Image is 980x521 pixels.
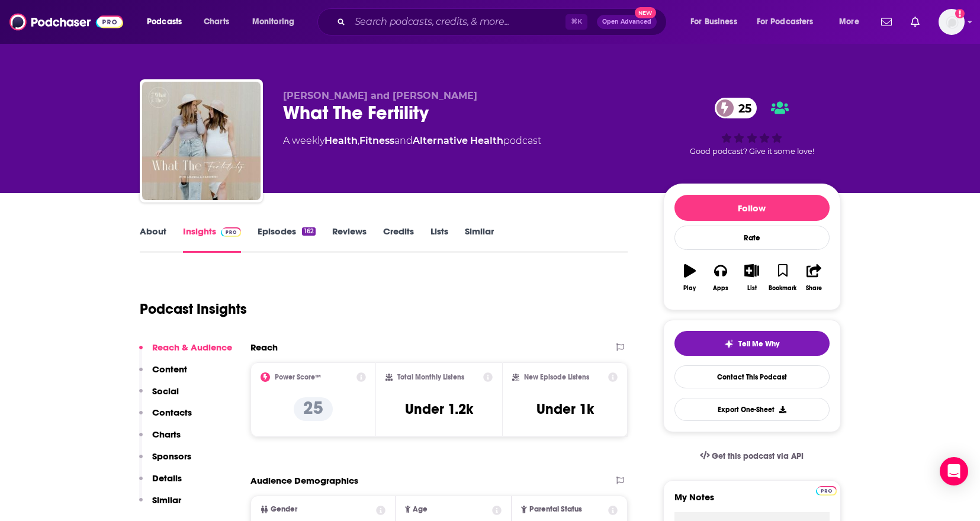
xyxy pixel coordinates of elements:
h3: Under 1.2k [405,400,473,418]
h2: Total Monthly Listens [397,373,464,381]
img: What The Fertility [142,82,261,200]
a: Charts [196,12,236,31]
p: Social [152,385,179,397]
span: Good podcast? Give it some love! [690,147,814,156]
span: Charts [204,14,229,30]
span: For Business [690,14,737,30]
a: Similar [465,226,494,253]
button: open menu [749,12,831,31]
div: Bookmark [769,285,796,292]
h2: Audience Demographics [250,475,358,486]
a: Pro website [816,484,837,496]
a: About [140,226,166,253]
span: Tell Me Why [738,339,779,349]
div: Open Intercom Messenger [940,457,968,485]
button: open menu [244,12,310,31]
a: InsightsPodchaser Pro [183,226,242,253]
img: tell me why sparkle [724,339,734,349]
img: User Profile [939,9,965,35]
label: My Notes [674,491,830,512]
a: 25 [715,98,757,118]
img: Podchaser Pro [221,227,242,237]
div: 25Good podcast? Give it some love! [663,90,841,163]
button: open menu [139,12,197,31]
p: Sponsors [152,451,191,462]
a: Show notifications dropdown [906,12,924,32]
span: and [394,135,413,146]
div: A weekly podcast [283,134,541,148]
a: Contact This Podcast [674,365,830,388]
p: Contacts [152,407,192,418]
span: For Podcasters [757,14,814,30]
span: Podcasts [147,14,182,30]
a: Episodes162 [258,226,315,253]
span: 25 [727,98,757,118]
p: Content [152,364,187,375]
p: Reach & Audience [152,342,232,353]
a: Show notifications dropdown [876,12,897,32]
span: Parental Status [529,506,582,513]
a: Get this podcast via API [690,442,814,471]
h2: Reach [250,342,278,353]
p: Charts [152,429,181,440]
button: List [736,256,767,299]
div: Rate [674,226,830,250]
h1: Podcast Insights [140,300,247,318]
button: Contacts [139,407,192,429]
a: Fitness [359,135,394,146]
button: Open AdvancedNew [597,15,657,29]
button: Similar [139,494,181,516]
a: Health [324,135,358,146]
input: Search podcasts, credits, & more... [350,12,565,31]
a: Lists [430,226,448,253]
a: Credits [383,226,414,253]
button: Social [139,385,179,407]
span: Open Advanced [602,19,651,25]
span: Age [413,506,428,513]
h2: Power Score™ [275,373,321,381]
span: ⌘ K [565,14,587,30]
h2: New Episode Listens [524,373,589,381]
button: Sponsors [139,451,191,472]
div: Play [683,285,696,292]
div: List [747,285,757,292]
button: Export One-Sheet [674,398,830,421]
button: open menu [682,12,752,31]
button: Charts [139,429,181,451]
button: Share [798,256,829,299]
button: tell me why sparkleTell Me Why [674,331,830,356]
div: Share [806,285,822,292]
button: open menu [831,12,874,31]
p: Similar [152,494,181,506]
span: Monitoring [252,14,294,30]
span: Get this podcast via API [712,451,804,461]
a: Reviews [332,226,367,253]
span: [PERSON_NAME] and [PERSON_NAME] [283,90,477,101]
button: Follow [674,195,830,221]
button: Content [139,364,187,385]
div: Apps [713,285,728,292]
a: Alternative Health [413,135,503,146]
span: Gender [271,506,297,513]
div: 162 [302,227,315,236]
h3: Under 1k [536,400,594,418]
p: 25 [294,397,333,421]
img: Podchaser - Follow, Share and Rate Podcasts [9,11,123,33]
button: Details [139,472,182,494]
button: Play [674,256,705,299]
svg: Add a profile image [955,9,965,18]
p: Details [152,472,182,484]
button: Bookmark [767,256,798,299]
span: Logged in as SolComms [939,9,965,35]
button: Apps [705,256,736,299]
img: Podchaser Pro [816,486,837,496]
button: Show profile menu [939,9,965,35]
span: New [635,7,656,18]
span: , [358,135,359,146]
div: Search podcasts, credits, & more... [329,8,678,36]
button: Reach & Audience [139,342,232,364]
span: More [839,14,859,30]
